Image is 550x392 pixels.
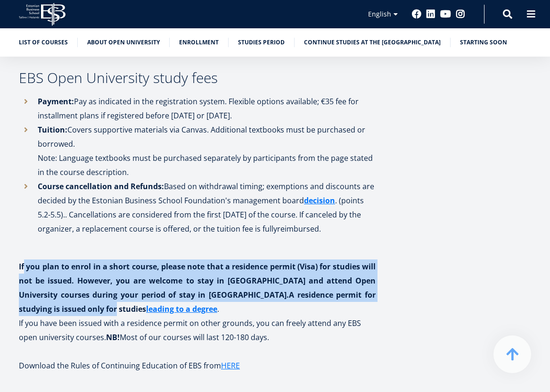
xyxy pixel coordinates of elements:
[304,38,441,47] a: Continue studies at the [GEOGRAPHIC_DATA]
[19,123,376,179] li: Covers supportive materials via Canvas. Additional textbooks must be purchased or borrowed. Note:...
[146,302,217,316] a: leading to a degree
[19,259,376,316] p: .
[19,38,68,47] a: List of Courses
[304,193,335,208] a: decision
[19,71,376,85] h3: EBS Open University study fees
[426,9,435,19] a: Linkedin
[19,94,376,123] li: Pay as indicated in the registration system. Flexible options available; €35 fee for installment ...
[87,38,160,47] a: About Open University
[238,38,285,47] a: Studies period
[38,125,67,135] strong: Tuition:
[19,179,376,236] li: Based on withdrawal timing; exemptions and discounts are decided by the Estonian Business School ...
[38,96,74,107] strong: Payment:
[456,9,465,19] a: Instagram
[19,316,376,344] p: If you have been issued with a residence permit on other grounds, you can freely attend any EBS o...
[304,195,335,206] strong: decision
[106,332,120,342] strong: NB!
[19,359,376,373] h5: Download the Rules of Continuing Education of EBS from
[179,38,219,47] a: Enrollment
[440,9,451,19] a: Youtube
[412,9,421,19] a: Facebook
[38,181,164,192] strong: Course cancellation and Refunds:
[19,261,376,300] strong: If you plan to enrol in a short course, please note that a residence permit (Visa) for studies wi...
[19,290,376,314] strong: A residence permit for studying is issued only for studies
[221,359,240,373] a: HERE
[460,38,507,47] a: Starting soon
